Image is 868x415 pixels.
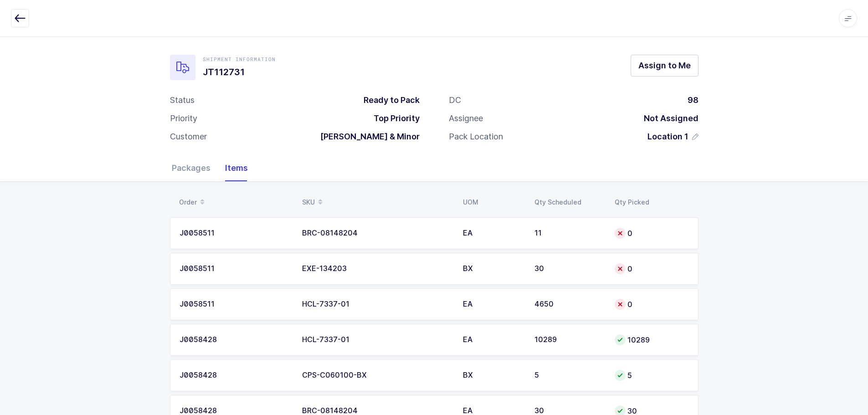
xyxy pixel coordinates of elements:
div: Pack Location [449,131,503,142]
div: HCL-7337-01 [302,336,452,344]
div: Qty Scheduled [534,199,604,206]
div: Customer [170,131,207,142]
div: J0058428 [180,407,291,415]
span: Assign to Me [638,60,691,71]
div: DC [449,95,461,106]
div: Priority [170,113,197,124]
button: Assign to Me [631,55,699,77]
div: EXE-134203 [302,265,452,273]
div: EA [463,407,524,415]
div: J0058428 [180,371,291,379]
div: BRC-08148204 [302,407,452,415]
div: EA [463,229,524,237]
div: 4650 [534,300,604,308]
div: Qty Picked [615,199,693,206]
div: [PERSON_NAME] & Minor [313,131,420,142]
div: 0 [615,228,689,239]
div: Shipment Information [203,56,276,63]
div: Items [218,155,248,181]
div: J0058511 [180,300,291,308]
div: 5 [534,371,604,379]
div: 5 [615,370,689,381]
div: Top Priority [366,113,420,124]
div: SKU [302,195,452,210]
div: 30 [534,265,604,273]
div: 10289 [534,336,604,344]
div: Order [179,195,291,210]
div: Packages [172,155,218,181]
div: EA [463,300,524,308]
button: Location 1 [647,131,699,142]
div: 0 [615,263,689,274]
span: 98 [688,95,699,105]
div: Ready to Pack [356,95,420,106]
div: CPS-C060100-BX [302,371,452,379]
div: 10289 [615,334,689,345]
div: Not Assigned [637,113,699,124]
div: UOM [463,199,524,206]
div: J0058511 [180,265,291,273]
div: Assignee [449,113,483,124]
div: Status [170,95,195,106]
div: J0058511 [180,229,291,237]
div: J0058428 [180,336,291,344]
div: BX [463,371,524,379]
h1: JT112731 [203,65,276,79]
div: 0 [615,299,689,310]
div: 11 [534,229,604,237]
div: EA [463,336,524,344]
div: BRC-08148204 [302,229,452,237]
div: BX [463,265,524,273]
div: 30 [534,407,604,415]
span: Location 1 [647,131,688,142]
div: HCL-7337-01 [302,300,452,308]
